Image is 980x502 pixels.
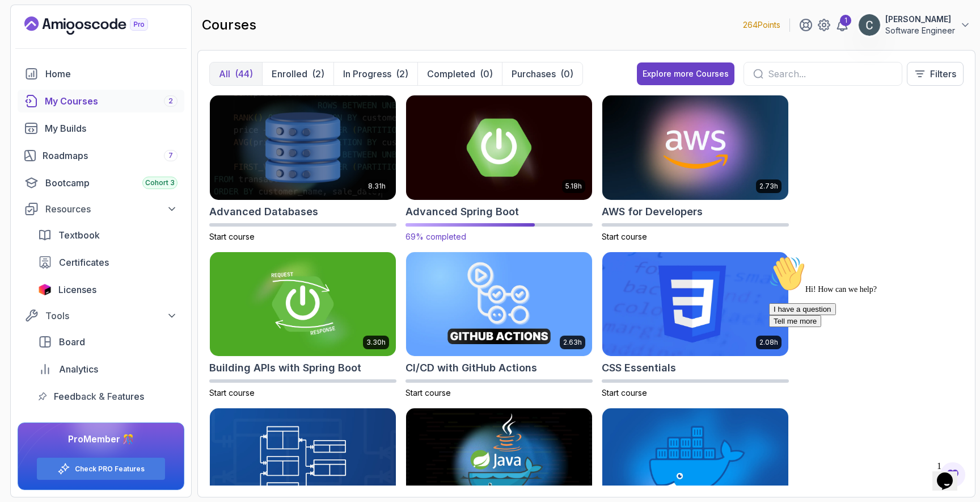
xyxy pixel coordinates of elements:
a: Check PRO Features [75,465,145,474]
p: 5.18h [565,182,582,191]
p: 2.63h [563,338,582,347]
span: Analytics [59,362,98,376]
div: My Builds [45,122,178,135]
img: AWS for Developers card [602,95,788,200]
div: (0) [560,67,573,81]
span: Hi! How can we help? [5,34,112,43]
div: (2) [396,67,408,81]
div: Roadmaps [43,149,178,162]
button: I have a question [5,52,71,64]
a: textbook [31,224,184,246]
div: My Courses [45,94,178,108]
p: Completed [427,67,475,81]
button: user profile image[PERSON_NAME]Software Engineer [858,14,971,36]
h2: Advanced Spring Boot [405,204,519,220]
img: CI/CD with GitHub Actions card [406,252,592,357]
span: Start course [602,232,647,241]
h2: Advanced Databases [209,204,318,220]
div: (0) [480,67,493,81]
p: 3.30h [366,338,386,347]
span: Licenses [58,283,96,296]
div: (44) [235,67,253,81]
p: [PERSON_NAME] [885,14,955,25]
p: Software Engineer [885,25,955,36]
a: bootcamp [18,171,184,194]
a: certificates [31,251,184,274]
div: Tools [45,309,178,323]
button: Filters [907,62,964,86]
span: Start course [209,388,255,398]
button: Resources [18,199,184,219]
p: In Progress [343,67,391,81]
a: Landing page [24,16,174,35]
p: 2.08h [759,338,778,347]
img: Advanced Spring Boot card [402,93,597,202]
h2: CSS Essentials [602,360,676,376]
a: feedback [31,385,184,408]
button: Purchases(0) [502,62,582,85]
span: 69% completed [405,232,466,241]
a: board [31,331,184,353]
span: Feedback & Features [54,390,144,403]
p: 2.73h [759,182,778,191]
h2: courses [202,16,256,34]
div: Explore more Courses [643,68,729,80]
a: licenses [31,278,184,301]
p: Purchases [512,67,556,81]
button: Completed(0) [417,62,502,85]
a: courses [18,90,184,112]
div: Bootcamp [45,176,178,190]
span: Board [59,335,85,349]
input: Search... [768,67,893,81]
div: (2) [312,67,324,81]
p: Filters [930,67,956,81]
iframe: chat widget [764,251,969,451]
a: home [18,62,184,85]
a: 1 [835,18,849,32]
img: Advanced Databases card [210,95,396,200]
iframe: chat widget [932,457,969,491]
span: Certificates [59,256,109,269]
h2: AWS for Developers [602,204,703,220]
img: user profile image [859,14,880,36]
button: Enrolled(2) [262,62,333,85]
img: jetbrains icon [38,284,52,295]
button: All(44) [210,62,262,85]
p: 264 Points [743,19,780,31]
h2: Building APIs with Spring Boot [209,360,361,376]
p: Enrolled [272,67,307,81]
h2: CI/CD with GitHub Actions [405,360,537,376]
span: 7 [168,151,173,160]
span: Start course [602,388,647,398]
button: Explore more Courses [637,62,734,85]
p: 8.31h [368,182,386,191]
div: 1 [840,15,851,26]
button: Tools [18,306,184,326]
img: CSS Essentials card [602,252,788,357]
img: :wave: [5,5,41,41]
div: Resources [45,202,178,216]
div: 👋Hi! How can we help?I have a questionTell me more [5,5,209,76]
span: Textbook [58,228,100,242]
button: Check PRO Features [36,457,166,480]
span: Start course [209,232,255,241]
a: Advanced Spring Boot card5.18hAdvanced Spring Boot69% completed [405,95,593,242]
span: Start course [405,388,451,398]
a: analytics [31,358,184,380]
span: 2 [168,97,173,106]
p: All [219,67,230,81]
a: roadmaps [18,144,184,167]
span: Cohort 3 [145,178,175,187]
a: builds [18,117,184,140]
button: In Progress(2) [333,62,417,85]
img: Building APIs with Spring Boot card [210,252,396,357]
button: Tell me more [5,64,57,76]
div: Home [45,67,178,81]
